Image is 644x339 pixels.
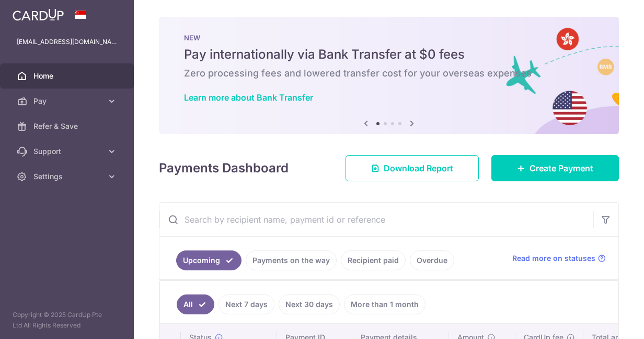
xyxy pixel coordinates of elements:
span: Download Report [384,162,453,174]
a: Next 7 days [218,294,274,314]
h4: Payments Dashboard [159,159,289,178]
a: Learn more about Bank Transfer [184,92,313,103]
a: More than 1 month [344,294,425,314]
a: Next 30 days [279,294,340,314]
span: Pay [33,96,102,106]
a: Payments on the way [246,250,337,270]
h5: Pay internationally via Bank Transfer at $0 fees [184,46,594,63]
a: Overdue [410,250,454,270]
p: NEW [184,34,594,42]
span: Support [33,146,102,157]
h6: Zero processing fees and lowered transfer cost for your overseas expenses [184,67,594,80]
span: Create Payment [530,162,593,174]
a: All [177,294,214,314]
a: Create Payment [491,155,619,181]
span: Refer & Save [33,121,102,132]
img: CardUp [13,8,64,21]
img: Bank transfer banner [159,17,619,134]
span: Read more on statuses [512,253,595,264]
span: Settings [33,171,102,182]
input: Search by recipient name, payment id or reference [159,203,593,236]
a: Upcoming [176,250,241,270]
p: [EMAIL_ADDRESS][DOMAIN_NAME] [17,37,117,47]
a: Download Report [346,155,479,181]
a: Recipient paid [341,250,406,270]
span: Home [33,71,102,81]
a: Read more on statuses [512,253,606,264]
